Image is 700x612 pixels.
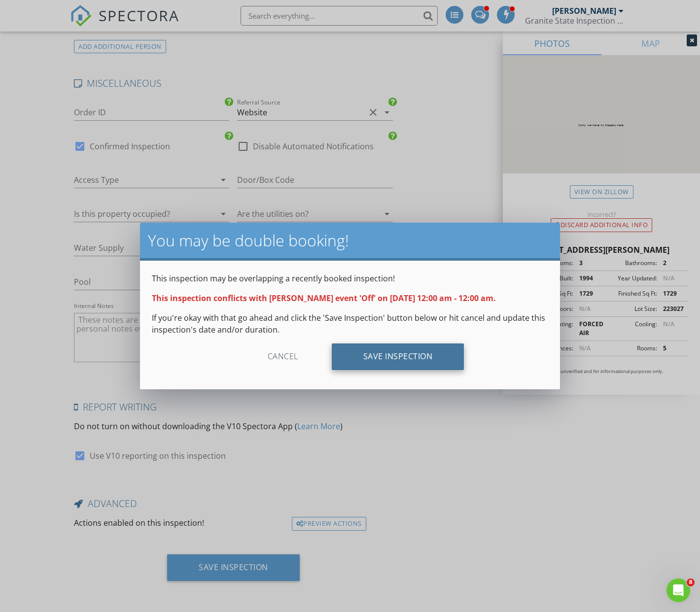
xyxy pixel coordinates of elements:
[152,293,496,304] strong: This inspection conflicts with [PERSON_NAME] event 'Off' on [DATE] 12:00 am - 12:00 am.
[152,272,548,284] p: This inspection may be overlapping a recently booked inspection!
[666,578,690,602] iframe: Intercom live chat
[152,312,548,336] p: If you're okay with that go ahead and click the 'Save Inspection' button below or hit cancel and ...
[687,578,695,586] span: 8
[236,343,330,370] div: Cancel
[332,343,464,370] div: Save Inspection
[148,231,552,250] h2: You may be double booking!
